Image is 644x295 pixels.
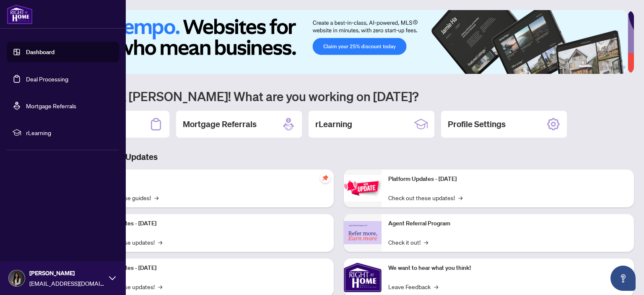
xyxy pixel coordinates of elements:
[388,282,438,291] a: Leave Feedback→
[88,175,327,184] p: Self-Help
[29,279,105,288] span: [EMAIL_ADDRESS][DOMAIN_NAME]
[388,219,627,228] p: Agent Referral Program
[315,118,352,130] h2: rLearning
[158,238,162,247] span: →
[158,282,162,291] span: →
[344,175,382,201] img: Platform Updates - June 23, 2025
[26,75,68,83] a: Deal Processing
[615,65,619,69] button: 5
[88,219,327,228] p: Platform Updates - [DATE]
[44,10,628,74] img: Slide 0
[602,65,605,69] button: 3
[610,266,636,291] button: Open asap
[154,193,158,202] span: →
[44,151,634,163] h3: Brokerage & Industry Updates
[88,264,327,273] p: Platform Updates - [DATE]
[388,193,462,202] a: Check out these updates!→
[29,269,105,278] span: [PERSON_NAME]
[388,238,428,247] a: Check it out!→
[458,193,462,202] span: →
[609,65,612,69] button: 4
[183,118,257,130] h2: Mortgage Referrals
[388,175,627,184] p: Platform Updates - [DATE]
[26,128,113,137] span: rLearning
[9,270,25,286] img: Profile Icon
[595,65,599,69] button: 2
[26,48,55,56] a: Dashboard
[434,282,438,291] span: →
[26,102,76,110] a: Mortgage Referrals
[579,65,592,69] button: 1
[622,65,626,69] button: 6
[44,88,634,104] h1: Welcome back [PERSON_NAME]! What are you working on [DATE]?
[448,118,506,130] h2: Profile Settings
[388,264,627,273] p: We want to hear what you think!
[344,221,382,244] img: Agent Referral Program
[320,173,330,183] span: pushpin
[7,4,33,24] img: logo
[424,238,428,247] span: →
